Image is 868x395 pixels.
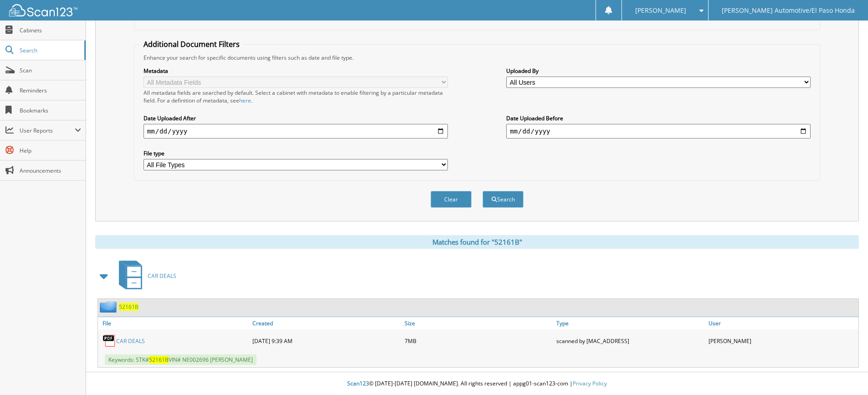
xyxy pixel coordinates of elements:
[9,4,77,16] img: scan123-logo-white.svg
[148,272,176,280] span: CAR DEALS
[86,373,868,395] div: © [DATE]-[DATE] [DOMAIN_NAME]. All rights reserved | appg01-scan123-com |
[98,317,250,329] a: File
[822,351,868,395] iframe: Chat Widget
[402,332,555,350] div: 7MB
[139,39,244,49] legend: Additional Document Filters
[506,124,811,139] input: end
[116,337,145,345] a: CAR DEALS
[144,114,448,122] label: Date Uploaded After
[149,356,169,364] span: 52161B
[706,332,858,350] div: [PERSON_NAME]
[402,317,555,329] a: Size
[20,26,81,34] span: Cabinets
[144,149,448,157] label: File type
[113,258,176,294] a: CAR DEALS
[20,147,81,154] span: Help
[20,67,81,74] span: Scan
[506,114,811,122] label: Date Uploaded Before
[250,317,402,329] a: Created
[239,97,251,104] a: here
[20,127,75,134] span: User Reports
[103,334,116,348] img: PDF.png
[250,332,402,350] div: [DATE] 9:39 AM
[20,46,80,54] span: Search
[722,8,855,13] span: [PERSON_NAME] Automotive/El Paso Honda
[20,167,81,174] span: Announcements
[119,303,139,311] a: 52161B
[706,317,858,329] a: User
[506,67,811,75] label: Uploaded By
[554,317,706,329] a: Type
[554,332,706,350] div: scanned by [MAC_ADDRESS]
[144,67,448,75] label: Metadata
[573,380,607,387] a: Privacy Policy
[144,89,448,104] div: All metadata fields are searched by default. Select a cabinet with metadata to enable filtering b...
[20,87,81,94] span: Reminders
[144,124,448,139] input: start
[635,8,686,13] span: [PERSON_NAME]
[20,107,81,114] span: Bookmarks
[347,380,369,387] span: Scan123
[100,301,119,313] img: folder2.png
[431,191,472,208] button: Clear
[95,235,859,249] div: Matches found for "52161B"
[105,354,257,365] span: Keywords: STK# VIN# NE002696 [PERSON_NAME]
[483,191,524,208] button: Search
[139,54,815,62] div: Enhance your search for specific documents using filters such as date and file type.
